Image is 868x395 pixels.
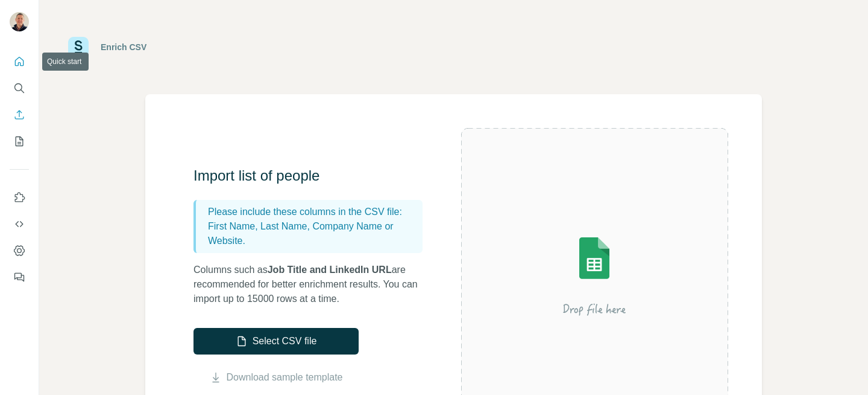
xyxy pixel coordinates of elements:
[10,104,29,126] button: Enrich CSV
[193,328,359,355] button: Select CSV file
[101,41,146,53] div: Enrich CSV
[68,37,89,57] img: Surfe Logo
[193,263,435,306] p: Columns such as are recommended for better enrichment results. You can import up to 15000 rows at...
[10,12,29,31] img: Avatar
[208,219,418,248] p: First Name, Last Name, Company Name or Website.
[268,265,392,275] span: Job Title and LinkedIn URL
[193,166,435,185] h3: Import list of people
[10,240,29,262] button: Dashboard
[10,130,29,152] button: My lists
[10,77,29,99] button: Search
[227,370,343,385] a: Download sample template
[208,205,418,219] p: Please include these columns in the CSV file:
[486,203,703,348] img: Surfe Illustration - Drop file here or select below
[10,266,29,288] button: Feedback
[10,51,29,72] button: Quick start
[10,187,29,208] button: Use Surfe on LinkedIn
[193,370,359,385] button: Download sample template
[10,213,29,235] button: Use Surfe API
